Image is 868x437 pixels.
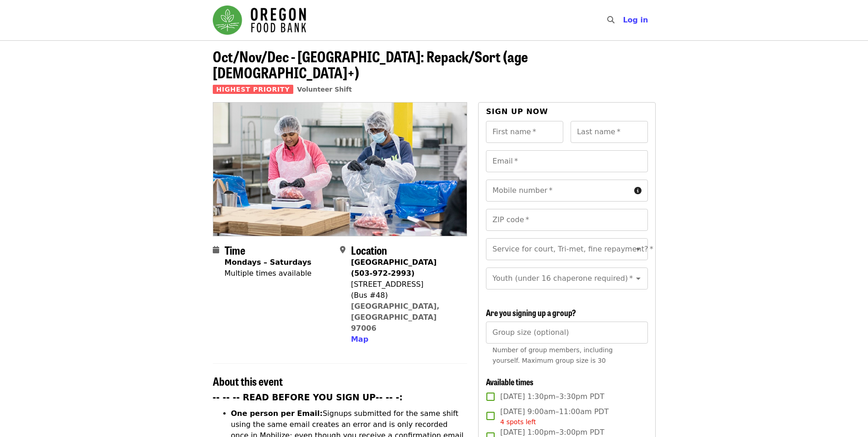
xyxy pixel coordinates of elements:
input: ZIP code [486,209,647,231]
i: search icon [607,16,615,24]
span: Location [351,242,387,258]
div: [STREET_ADDRESS] [351,279,460,290]
input: First name [486,121,563,143]
a: [GEOGRAPHIC_DATA], [GEOGRAPHIC_DATA] 97006 [351,302,440,333]
span: Number of group members, including yourself. Maximum group size is 30 [492,346,613,364]
span: Time [225,242,245,258]
input: [object Object] [486,322,647,344]
input: Mobile number [486,180,630,202]
strong: One person per Email: [231,409,323,418]
i: circle-info icon [634,186,642,195]
span: Sign up now [486,107,548,116]
input: Email [486,150,647,172]
span: Available times [486,376,534,388]
strong: -- -- -- READ BEFORE YOU SIGN UP-- -- -: [213,393,403,402]
img: Oct/Nov/Dec - Beaverton: Repack/Sort (age 10+) organized by Oregon Food Bank [213,103,467,235]
a: Volunteer Shift [297,86,352,93]
button: Open [632,272,645,285]
span: 4 spots left [500,418,536,426]
i: calendar icon [213,246,219,254]
button: Map [351,334,368,345]
span: Oct/Nov/Dec - [GEOGRAPHIC_DATA]: Repack/Sort (age [DEMOGRAPHIC_DATA]+) [213,45,528,83]
span: [DATE] 9:00am–11:00am PDT [500,406,609,427]
i: map-marker-alt icon [340,246,345,254]
span: Map [351,335,368,344]
span: Log in [623,16,648,24]
span: Are you signing up a group? [486,306,576,318]
strong: Mondays – Saturdays [225,258,312,267]
button: Open [632,243,645,256]
img: Oregon Food Bank - Home [213,5,306,35]
div: Multiple times available [225,268,312,279]
span: About this event [213,373,283,389]
input: Search [620,9,627,31]
div: (Bus #48) [351,290,460,301]
span: [DATE] 1:30pm–3:30pm PDT [500,391,604,402]
span: Highest Priority [213,85,294,94]
input: Last name [571,121,648,143]
strong: [GEOGRAPHIC_DATA] (503-972-2993) [351,258,437,278]
button: Log in [615,11,655,29]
